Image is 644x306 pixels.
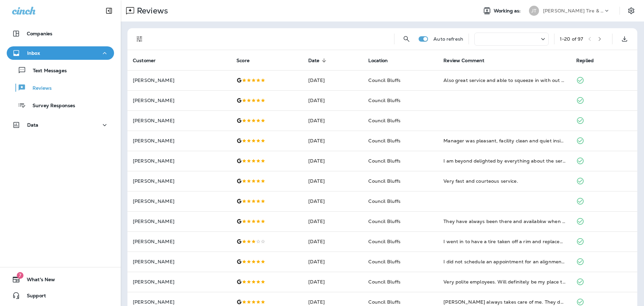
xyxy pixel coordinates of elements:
td: [DATE] [303,191,363,211]
span: What's New [20,277,55,285]
span: Council Bluffs [368,279,400,285]
button: Export as CSV [618,32,631,46]
span: Council Bluffs [368,138,400,144]
p: [PERSON_NAME] [133,259,226,264]
span: Council Bluffs [368,97,400,103]
td: [DATE] [303,70,363,90]
span: Council Bluffs [368,118,400,124]
p: [PERSON_NAME] [133,199,226,204]
p: Reviews [134,6,168,16]
button: Reviews [7,81,114,95]
span: Score [236,57,258,63]
p: Data [27,122,39,128]
p: [PERSON_NAME] [133,239,226,244]
span: Replied [576,57,602,63]
button: Text Messages [7,63,114,77]
span: Review Comment [443,58,484,63]
p: Inbox [27,50,40,56]
span: Council Bluffs [368,259,400,265]
div: JT [529,6,539,16]
span: Support [20,293,46,301]
span: Council Bluffs [368,299,400,305]
td: [DATE] [303,90,363,111]
td: [DATE] [303,171,363,191]
span: Date [308,58,320,63]
td: [DATE] [303,211,363,231]
div: I am beyond delighted by everything about the service I received at Jensen Tire & Auto. Prompt, h... [443,158,566,164]
p: Companies [27,31,52,36]
div: Manager was pleasant, facility clean and quiet inside we was appreciative of the staff fitting us... [443,137,566,144]
td: [DATE] [303,131,363,151]
p: Auto refresh [433,36,463,42]
span: Working as: [494,8,522,14]
button: Survey Responses [7,98,114,112]
div: Also great service and able to squeeze in with out an appointment. Don't take my car anywhere else. [443,77,566,84]
p: Reviews [26,85,52,92]
span: Council Bluffs [368,198,400,204]
p: [PERSON_NAME] Tire & Auto [543,8,603,13]
div: Very fast and courteous service. [443,178,566,184]
td: [DATE] [303,111,363,131]
button: Search Reviews [400,32,413,46]
div: They have always been there and availabkw when we need them. I truely appreciate getting me in th... [443,218,566,225]
span: Location [368,58,388,63]
button: Collapse Sidebar [100,4,118,17]
p: Text Messages [26,68,67,74]
span: Location [368,57,396,63]
span: Council Bluffs [368,218,400,224]
span: 7 [17,272,23,279]
p: [PERSON_NAME] [133,219,226,224]
td: [DATE] [303,272,363,292]
span: Council Bluffs [368,77,400,83]
span: Council Bluffs [368,158,400,164]
span: Score [236,58,250,63]
button: Filters [133,32,146,46]
button: Support [7,289,114,302]
span: Customer [133,58,156,63]
div: I did not schedule an appointment for an alignment, on a truck and they got me in the same day an... [443,258,566,265]
p: [PERSON_NAME] [133,78,226,83]
p: [PERSON_NAME] [133,118,226,123]
div: I went in to have a tire taken off a rim and replaced. The tire was already removed from the vehi... [443,238,566,245]
span: Replied [576,58,594,63]
p: Survey Responses [26,103,75,109]
span: Date [308,57,328,63]
div: Very polite employees. Will definitely be my place to go [443,278,566,285]
span: Council Bluffs [368,178,400,184]
button: Settings [625,5,637,17]
button: Companies [7,27,114,40]
p: [PERSON_NAME] [133,138,226,143]
p: [PERSON_NAME] [133,98,226,103]
p: [PERSON_NAME] [133,279,226,285]
button: Inbox [7,46,114,60]
td: [DATE] [303,231,363,252]
td: [DATE] [303,151,363,171]
p: [PERSON_NAME] [133,299,226,305]
div: 1 - 20 of 97 [560,36,583,42]
td: [DATE] [303,252,363,272]
span: Council Bluffs [368,238,400,245]
span: Review Comment [443,57,493,63]
button: Data [7,118,114,132]
div: Jensen always takes care of me. They don't do work that is not needed. Something that I appreciat... [443,299,566,305]
button: 7What's New [7,273,114,286]
p: [PERSON_NAME] [133,178,226,184]
span: Customer [133,57,164,63]
p: [PERSON_NAME] [133,158,226,164]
